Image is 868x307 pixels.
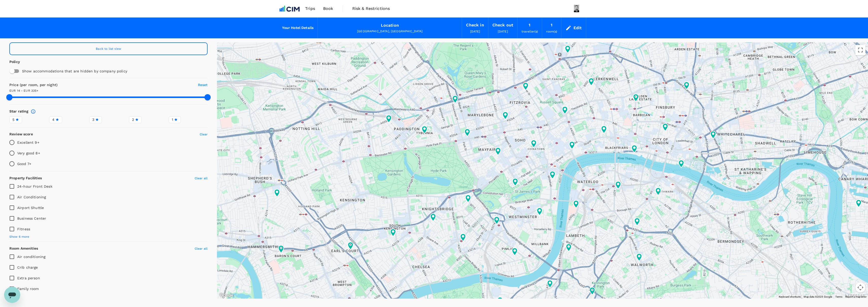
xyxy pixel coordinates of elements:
[9,234,29,239] span: Show 6 more
[855,45,865,55] button: Toggle fullscreen view
[17,276,40,280] span: Extra person
[17,265,38,269] span: Crib charge
[17,151,40,156] p: Very good 8+
[779,295,801,299] button: Keyboard shortcuts
[492,22,513,29] div: Check out
[195,247,208,250] span: Clear all
[278,3,301,14] img: CIM ENVIRONMENTAL PTY LTD
[9,82,158,88] h6: Price (per room, per night)
[9,59,24,64] p: Policy
[17,287,39,291] span: Family room
[498,30,508,33] span: [DATE]
[9,175,42,181] h6: Property Facilities
[574,24,582,31] div: Edit
[9,89,39,92] span: EUR 14 - EUR 335+
[282,25,314,31] h6: Your Hotel Details
[804,295,832,298] span: Map data ©2025 Google
[218,292,235,299] img: Google
[31,109,36,114] svg: Star ratings are awarded to properties to represent the quality of services, facilities, and amen...
[529,22,530,29] div: 1
[835,295,843,298] a: Terms (opens in new tab)
[17,216,46,220] span: Business Center
[218,292,235,299] a: Open this area in Google Maps (opens a new window)
[352,6,390,12] span: Risk & Restrictions
[381,22,399,29] div: Location
[845,295,866,298] a: Report a map error
[4,287,20,303] iframe: Button to launch messaging window
[96,47,121,51] span: Back to list view
[470,30,480,33] span: [DATE]
[17,255,45,259] span: Air conditioning
[305,6,315,12] span: Trips
[12,117,14,122] span: 5
[92,117,94,122] span: 3
[9,132,33,137] h6: Review score
[200,133,208,136] span: Clear
[855,282,865,293] button: Map camera controls
[52,117,54,122] span: 4
[17,227,30,231] span: Fitness
[22,69,179,74] p: Show accommodations that are hidden by company policy
[551,22,552,29] div: 1
[522,30,538,33] span: traveller(s)
[9,246,38,251] h6: Room Amenities
[17,161,31,166] p: Good 7+
[9,109,29,114] h6: Star rating
[572,4,582,14] img: Mark Ryan
[132,117,134,122] span: 2
[322,29,458,34] div: [GEOGRAPHIC_DATA], [GEOGRAPHIC_DATA]
[17,140,39,145] p: Excellent 9+
[9,42,208,55] a: Back to list view
[323,6,333,12] span: Book
[195,176,208,180] span: Clear all
[17,184,52,188] span: 24-hour Front Desk
[546,30,557,33] span: room(s)
[17,206,44,210] span: Airport Shuttle
[198,83,208,87] span: Reset
[466,22,484,29] div: Check in
[17,195,46,199] span: Air Conditioning
[172,117,173,122] span: 1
